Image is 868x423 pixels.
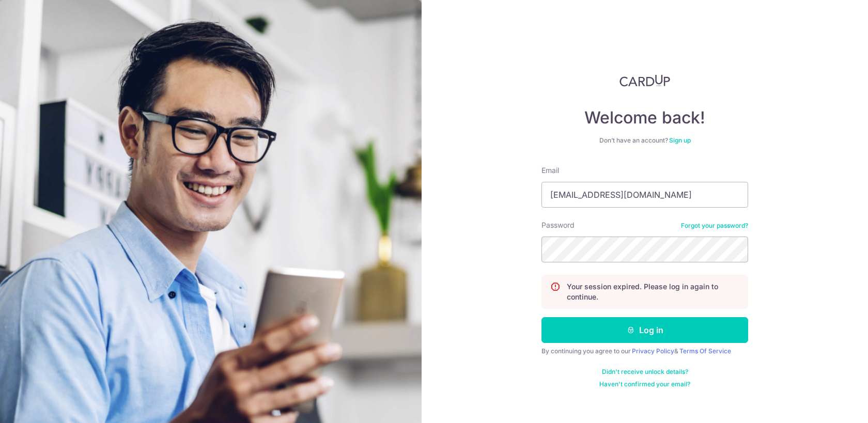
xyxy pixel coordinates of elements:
p: Your session expired. Please log in again to continue. [567,281,739,302]
label: Password [541,220,575,230]
keeper-lock: Open Keeper Popup [727,189,740,201]
img: CardUp Logo [619,74,670,87]
a: Privacy Policy [632,347,674,355]
a: Haven't confirmed your email? [599,380,690,388]
a: Sign up [669,136,691,144]
h4: Welcome back! [541,107,748,128]
button: Log in [541,317,748,343]
a: Forgot your password? [681,222,748,230]
div: By continuing you agree to our & [541,347,748,355]
a: Didn't receive unlock details? [602,368,688,376]
label: Email [541,165,559,176]
a: Terms Of Service [679,347,731,355]
input: Enter your Email [541,182,748,208]
div: Don’t have an account? [541,136,748,145]
keeper-lock: Open Keeper Popup [727,243,740,256]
